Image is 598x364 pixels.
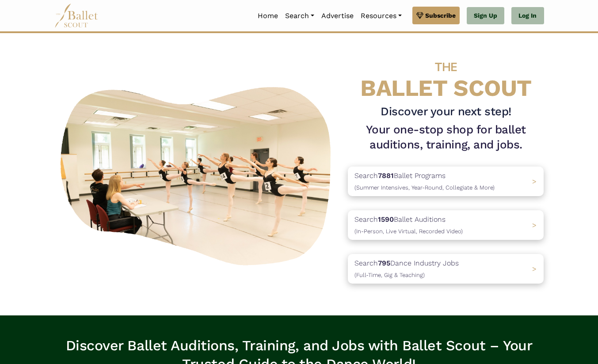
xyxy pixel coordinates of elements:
[348,122,544,152] h1: Your one-stop shop for ballet auditions, training, and jobs.
[354,184,495,191] span: (Summer Intensives, Year-Round, Collegiate & More)
[282,7,318,25] a: Search
[425,11,456,20] span: Subscribe
[54,79,341,270] img: A group of ballerinas talking to each other in a ballet studio
[354,170,495,193] p: Search Ballet Programs
[354,228,463,235] span: (In-Person, Live Virtual, Recorded Video)
[318,7,357,25] a: Advertise
[348,167,544,196] a: Search7881Ballet Programs(Summer Intensives, Year-Round, Collegiate & More)>
[511,7,544,25] a: Log In
[357,7,405,25] a: Resources
[378,171,394,180] b: 7881
[412,7,460,24] a: Subscribe
[378,259,390,267] b: 795
[348,51,544,101] h4: BALLET SCOUT
[354,214,463,236] p: Search Ballet Auditions
[467,7,504,25] a: Sign Up
[532,265,537,273] span: >
[532,221,537,229] span: >
[348,104,544,119] h3: Discover your next step!
[435,60,457,74] span: THE
[354,258,459,280] p: Search Dance Industry Jobs
[378,215,394,224] b: 1590
[348,254,544,284] a: Search795Dance Industry Jobs(Full-Time, Gig & Teaching) >
[532,177,537,186] span: >
[354,272,425,278] span: (Full-Time, Gig & Teaching)
[254,7,282,25] a: Home
[416,11,423,20] img: gem.svg
[348,210,544,240] a: Search1590Ballet Auditions(In-Person, Live Virtual, Recorded Video) >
